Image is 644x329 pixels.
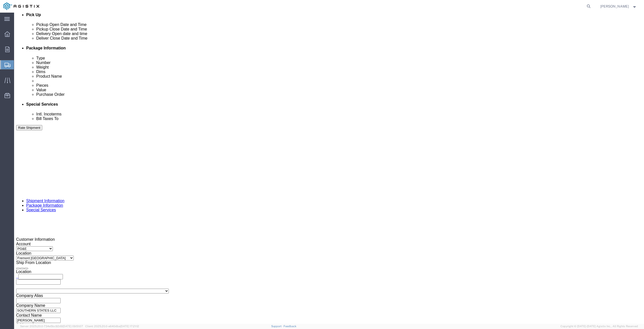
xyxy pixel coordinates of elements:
span: Client: 2025.20.0-e640dba [85,325,139,328]
a: Feedback [284,325,296,328]
span: [DATE] 17:21:12 [120,325,139,328]
iframe: FS Legacy Container [14,13,644,324]
span: Server: 2025.20.0-734e5bc92d9 [20,325,83,328]
span: Copyright © [DATE]-[DATE] Agistix Inc., All Rights Reserved [560,324,638,328]
img: logo [4,3,39,10]
span: [DATE] 09:51:07 [63,325,83,328]
a: Support [271,325,284,328]
button: [PERSON_NAME] [600,3,637,9]
span: Beverly Merritt [600,4,629,9]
